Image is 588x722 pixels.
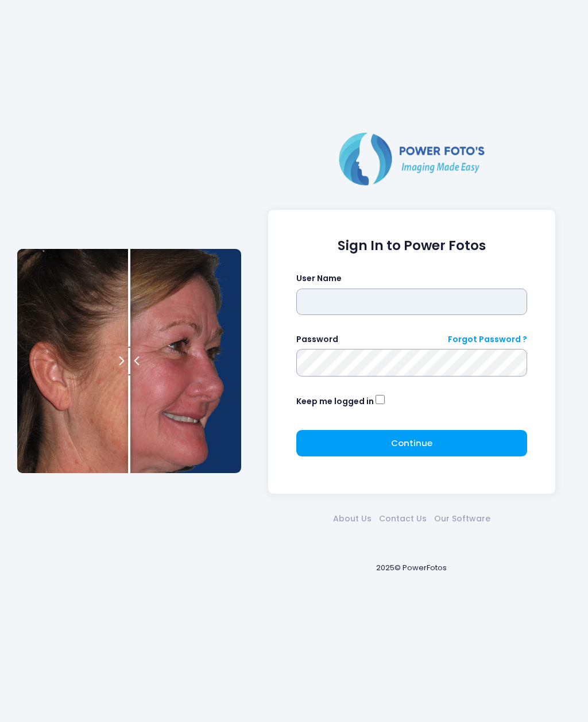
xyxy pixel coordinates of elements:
[296,238,528,254] h1: Sign In to Power Fotos
[296,333,338,345] label: Password
[253,543,571,592] div: 2025© PowerFotos
[448,333,527,345] a: Forgot Password ?
[296,272,342,285] label: User Name
[391,437,432,449] span: Continue
[296,430,528,456] button: Continue
[296,395,374,408] label: Keep me logged in
[430,513,494,525] a: Our Software
[329,513,375,525] a: About Us
[375,513,430,525] a: Contact Us
[334,130,489,187] img: Logo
